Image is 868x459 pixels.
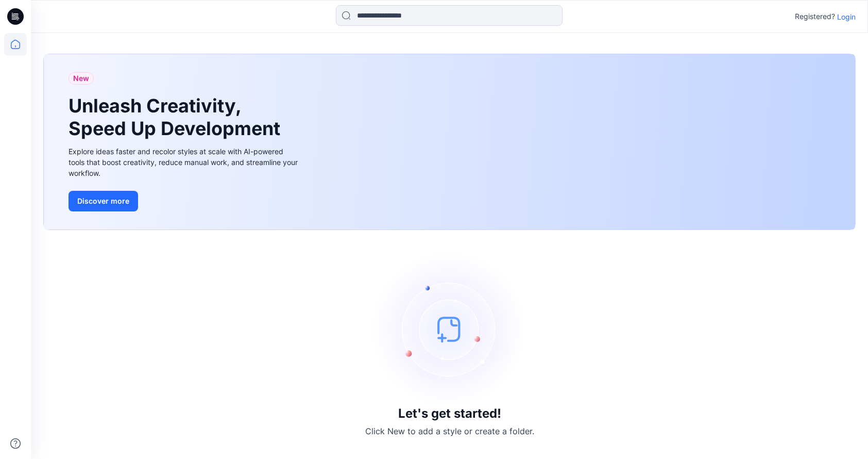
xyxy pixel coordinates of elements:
[837,11,856,22] p: Login
[69,191,300,211] a: Discover more
[73,72,89,85] span: New
[795,10,835,23] p: Registered?
[69,191,138,211] button: Discover more
[398,406,501,421] h3: Let's get started!
[69,146,300,178] div: Explore ideas faster and recolor styles at scale with AI-powered tools that boost creativity, red...
[365,425,534,437] p: Click New to add a style or create a folder.
[372,252,527,406] img: empty-state-image.svg
[69,95,285,139] h1: Unleash Creativity, Speed Up Development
